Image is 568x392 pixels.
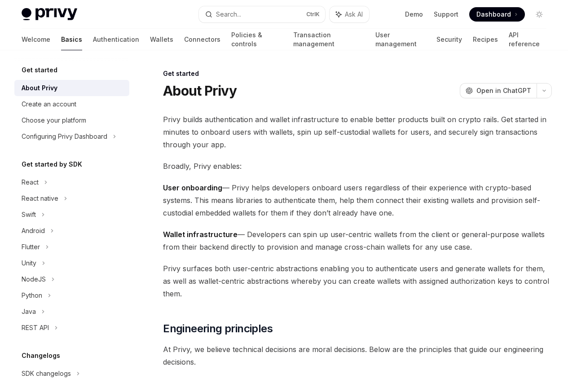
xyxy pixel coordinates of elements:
[22,322,49,333] div: REST API
[22,242,40,252] div: Flutter
[22,65,57,75] h5: Get started
[460,83,537,98] button: Open in ChatGPT
[306,11,320,18] span: Ctrl K
[22,115,86,126] div: Choose your platform
[163,160,552,172] span: Broadly, Privy enables:
[22,29,50,50] a: Welcome
[163,183,222,192] strong: User onboarding
[163,322,273,336] span: Engineering principles
[163,343,552,368] span: At Privy, we believe technical decisions are moral decisions. Below are the principles that guide...
[375,29,426,50] a: User management
[22,159,82,170] h5: Get started by SDK
[434,10,458,19] a: Support
[163,228,552,253] span: — Developers can spin up user-centric wallets from the client or general-purpose wallets from the...
[22,290,42,301] div: Python
[22,177,39,188] div: React
[293,29,364,50] a: Transaction management
[163,181,552,219] span: — Privy helps developers onboard users regardless of their experience with crypto-based systems. ...
[509,29,546,50] a: API reference
[93,29,139,50] a: Authentication
[14,80,129,96] a: About Privy
[163,113,552,151] span: Privy builds authentication and wallet infrastructure to enable better products built on crypto r...
[216,9,241,20] div: Search...
[345,10,363,19] span: Ask AI
[22,225,45,236] div: Android
[163,230,238,239] strong: Wallet infrastructure
[199,6,325,22] button: Search...CtrlK
[330,6,369,22] button: Ask AI
[231,29,282,50] a: Policies & controls
[22,209,36,220] div: Swift
[22,83,57,93] div: About Privy
[473,29,498,50] a: Recipes
[22,8,77,21] img: light logo
[14,96,129,112] a: Create an account
[22,306,36,317] div: Java
[163,83,237,99] h1: About Privy
[476,86,531,95] span: Open in ChatGPT
[405,10,423,19] a: Demo
[476,10,511,19] span: Dashboard
[22,274,46,285] div: NodeJS
[150,29,173,50] a: Wallets
[22,193,58,204] div: React native
[14,112,129,128] a: Choose your platform
[22,368,71,379] div: SDK changelogs
[184,29,220,50] a: Connectors
[163,262,552,300] span: Privy surfaces both user-centric abstractions enabling you to authenticate users and generate wal...
[22,258,36,269] div: Unity
[163,69,552,78] div: Get started
[469,7,525,22] a: Dashboard
[22,131,107,142] div: Configuring Privy Dashboard
[61,29,82,50] a: Basics
[436,29,462,50] a: Security
[22,350,60,361] h5: Changelogs
[532,7,546,22] button: Toggle dark mode
[22,99,76,110] div: Create an account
